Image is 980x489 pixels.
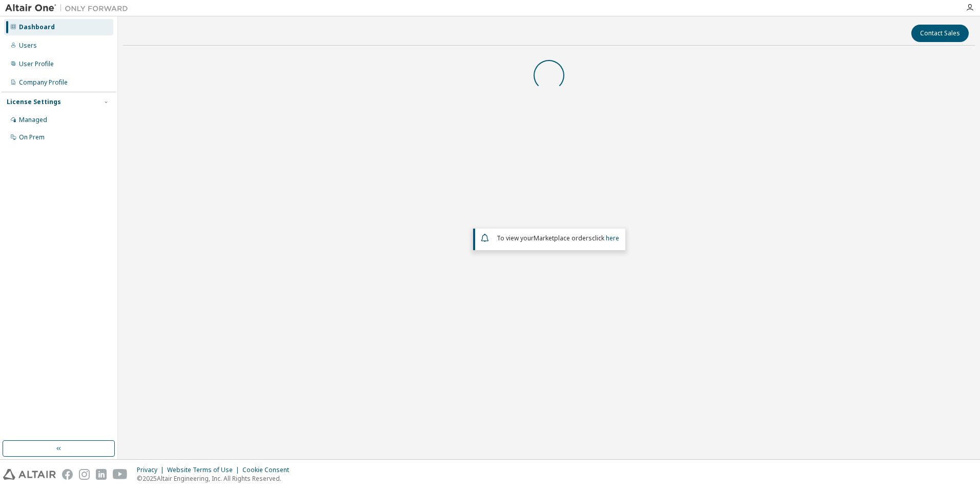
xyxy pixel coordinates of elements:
[19,133,45,141] div: On Prem
[7,98,61,106] div: License Settings
[3,469,56,480] img: altair_logo.svg
[19,78,68,87] div: Company Profile
[113,469,128,480] img: youtube.svg
[19,42,37,50] div: Users
[19,60,54,68] div: User Profile
[96,469,107,480] img: linkedin.svg
[242,466,295,474] div: Cookie Consent
[19,116,47,124] div: Managed
[137,474,295,483] p: © 2025 Altair Engineering, Inc. All Rights Reserved.
[19,23,55,31] div: Dashboard
[497,234,619,242] span: To view your click
[606,234,619,242] a: here
[534,234,592,242] em: Marketplace orders
[62,469,73,480] img: facebook.svg
[79,469,90,480] img: instagram.svg
[5,3,133,13] img: Altair One
[137,466,167,474] div: Privacy
[167,466,242,474] div: Website Terms of Use
[911,25,969,42] button: Contact Sales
